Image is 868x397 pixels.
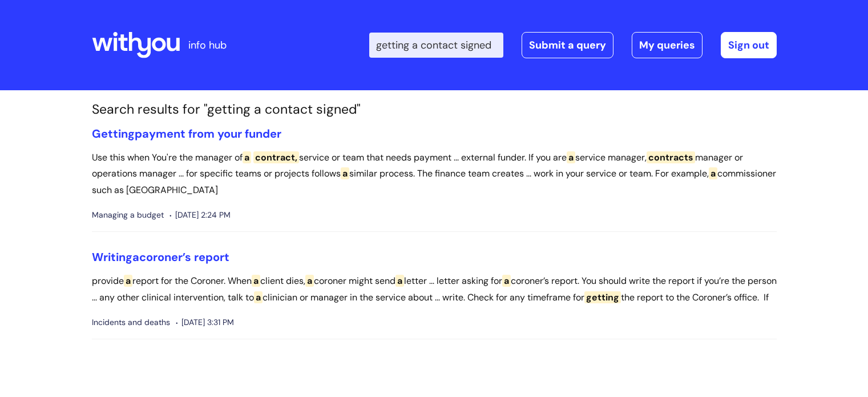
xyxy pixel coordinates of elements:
span: a [252,275,260,287]
input: Search [369,33,503,58]
span: contracts [647,151,695,163]
a: Submit a query [522,32,613,58]
span: a [567,151,575,163]
span: a [709,167,717,179]
span: a [305,275,314,287]
a: My queries [632,32,703,58]
a: Sign out [721,32,777,58]
h1: Search results for "getting a contact signed" [92,102,777,118]
span: Managing a budget [92,208,164,222]
span: getting [584,291,621,303]
span: [DATE] 2:24 PM [169,208,231,222]
span: [DATE] 3:31 PM [176,315,234,330]
span: a [243,151,251,163]
a: Writingacoroner’s report [92,250,229,264]
div: | - [369,32,777,58]
span: a [132,250,139,264]
span: contract, [253,151,299,163]
span: a [254,291,263,303]
p: Use this when You're the manager of service or team that needs payment ... external funder. If yo... [92,150,777,199]
span: a [395,275,404,287]
span: a [502,275,511,287]
span: a [341,167,349,179]
a: Gettingpayment from your funder [92,126,281,141]
span: Getting [92,126,135,141]
p: provide report for the Coroner. When client dies, coroner might send letter ... letter asking for... [92,273,777,306]
span: Incidents and deaths [92,315,170,330]
p: info hub [188,36,227,54]
span: a [124,275,132,287]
